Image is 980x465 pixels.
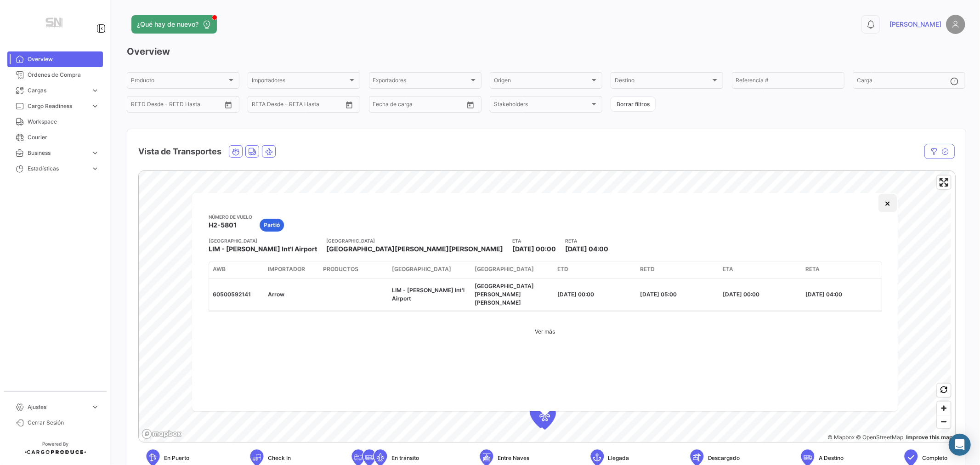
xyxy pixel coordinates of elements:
p: Arrow [268,290,316,299]
span: [DATE] 04:00 [805,291,842,298]
datatable-header-cell: ETA [719,261,802,278]
span: Partió [264,221,280,229]
button: Zoom in [937,402,951,415]
span: expand_more [91,86,99,95]
img: placeholder-user.png [946,15,965,34]
span: [DATE] 05:00 [640,291,677,298]
span: Productos [323,265,358,273]
app-card-info-title: Número de Vuelo [209,213,252,221]
div: Map marker [534,402,556,430]
span: Workspace [28,118,99,126]
h4: Vista de Transportes [138,145,221,158]
span: ETA [723,265,733,273]
span: H2-5801 [209,221,237,230]
span: 60500592141 [213,291,251,298]
datatable-header-cell: ETD [554,261,636,278]
button: Air [262,146,275,157]
span: RETA [805,265,820,273]
span: Stakeholders [494,102,590,109]
app-card-info-title: [GEOGRAPHIC_DATA] [209,237,317,244]
span: Origen [494,79,590,85]
span: Check In [268,454,291,462]
span: Exportadores [373,79,469,85]
a: OpenStreetMap [856,434,904,441]
h3: Overview [127,45,965,58]
a: Workspace [7,114,103,130]
span: Cargo Readiness [28,102,87,110]
span: [GEOGRAPHIC_DATA] [392,265,451,273]
span: [DATE] 04:00 [565,245,608,253]
span: Entre Naves [498,454,529,462]
button: Ocean [229,146,242,157]
canvas: Map [139,171,951,443]
span: [PERSON_NAME] [889,20,941,29]
span: [GEOGRAPHIC_DATA] [475,265,534,273]
span: En Puerto [164,454,189,462]
span: RETD [640,265,655,273]
div: Map marker [530,401,552,428]
span: Llegada [608,454,629,462]
span: Producto [131,79,227,85]
span: Courier [28,133,99,142]
input: Hasta [396,102,440,109]
input: Desde [131,102,147,109]
app-card-info-title: RETA [565,237,608,244]
span: Cerrar Sesión [28,419,99,427]
span: En tránsito [391,454,419,462]
span: LIM - [PERSON_NAME] Int'l Airport [209,244,317,254]
span: AWB [213,265,226,273]
span: [DATE] 00:00 [557,291,594,298]
span: Descargado [708,454,740,462]
span: Importadores [252,79,348,85]
input: Desde [373,102,390,109]
datatable-header-cell: Aeropuerto de Llegada [471,261,554,278]
span: expand_more [91,149,99,157]
a: Courier [7,130,103,145]
datatable-header-cell: Productos [319,261,388,278]
span: Ajustes [28,403,87,411]
button: Enter fullscreen [937,176,951,189]
span: ¿Qué hay de nuevo? [137,20,198,29]
img: Manufactura+Logo.png [32,11,78,37]
span: Cargas [28,86,87,95]
datatable-header-cell: Aeropuerto de Salida [388,261,471,278]
span: expand_more [91,164,99,173]
span: Business [28,149,87,157]
span: expand_more [91,102,99,110]
datatable-header-cell: RETA [802,261,884,278]
span: Destino [615,79,711,85]
div: Abrir Intercom Messenger [949,434,971,456]
span: Estadísticas [28,164,87,173]
span: ETD [557,265,568,273]
button: ¿Qué hay de nuevo? [131,15,217,34]
a: Ver más [530,323,560,341]
button: Open calendar [464,98,477,112]
span: Overview [28,55,99,63]
app-card-info-title: [GEOGRAPHIC_DATA] [326,237,503,244]
button: Close popup [878,194,897,212]
input: Desde [252,102,268,109]
button: Land [246,146,259,157]
button: Zoom out [937,415,951,428]
span: Órdenes de Compra [28,71,99,79]
span: LIM - Jorge Chávez Int'l Airport [392,287,465,302]
datatable-header-cell: RETD [636,261,719,278]
button: Open calendar [342,98,356,112]
input: Hasta [275,102,318,109]
span: Aeropuerto Internacional Arturo Merino Benítez [475,283,534,306]
span: Completo [922,454,947,462]
span: Importador [268,265,305,273]
a: Map feedback [906,434,953,441]
span: A Destino [819,454,844,462]
a: Órdenes de Compra [7,67,103,83]
a: Mapbox logo [142,429,182,439]
span: [DATE] 00:00 [723,291,759,298]
input: Hasta [154,102,198,109]
app-card-info-title: ETA [512,237,556,244]
span: [DATE] 00:00 [512,245,556,253]
span: expand_more [91,403,99,411]
a: Mapbox [827,434,855,441]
